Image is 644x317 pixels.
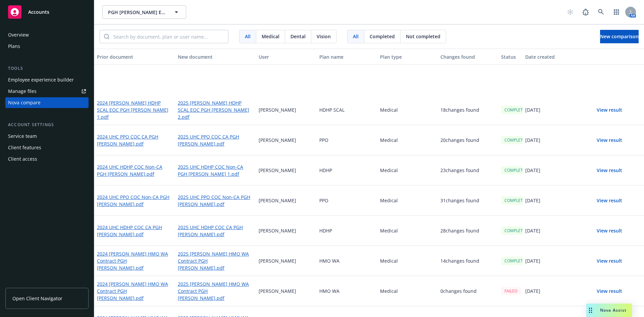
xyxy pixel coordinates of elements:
[610,5,623,19] a: Switch app
[586,284,633,298] button: View result
[8,41,20,52] div: Plans
[8,74,74,85] div: Employee experience builder
[97,224,172,238] a: 2024 UHC HDHP COC CA PGH [PERSON_NAME].pdf
[501,196,532,205] div: COMPLETED
[178,53,253,60] div: New document
[259,257,296,264] p: [PERSON_NAME]
[178,280,253,302] a: 2025 [PERSON_NAME] HMO WA Contract PGH [PERSON_NAME].pdf
[97,53,172,60] div: Prior document
[108,9,166,16] span: PGH [PERSON_NAME] Engineering, Inc.
[377,246,438,276] div: Medical
[317,33,331,40] span: Vision
[262,33,279,40] span: Medical
[256,49,317,65] button: User
[523,49,583,65] button: Date created
[97,163,172,177] a: 2024 UHC HDHP COC Non-CA PGH [PERSON_NAME].pdf
[245,33,251,40] span: All
[563,5,577,19] a: Start snowing
[5,142,89,153] a: Client features
[259,167,296,174] p: [PERSON_NAME]
[28,9,49,15] span: Accounts
[377,216,438,246] div: Medical
[97,99,172,120] a: 2024 [PERSON_NAME] HDHP SCAL EOC PGH [PERSON_NAME] 1.pdf
[97,133,172,147] a: 2024 UHC PPO COC CA PGH [PERSON_NAME].pdf
[259,137,296,144] p: [PERSON_NAME]
[579,5,592,19] a: Report a Bug
[377,276,438,306] div: Medical
[586,134,633,147] button: View result
[8,97,41,108] div: Nova compare
[5,154,89,164] a: Client access
[440,227,479,234] p: 28 changes found
[440,106,479,113] p: 18 changes found
[501,287,521,295] div: FAILED
[586,304,595,317] div: Drag to move
[498,49,523,65] button: Status
[317,155,377,186] div: HDHP
[525,137,540,144] p: [DATE]
[102,5,186,19] button: PGH [PERSON_NAME] Engineering, Inc.
[109,30,228,43] input: Search by document, plan or user name...
[5,65,89,72] div: Tools
[353,33,359,40] span: All
[178,133,253,147] a: 2025 UHC PPO COC CA PGH [PERSON_NAME].pdf
[600,33,639,40] span: New comparison
[317,186,377,216] div: PPO
[501,166,532,174] div: COMPLETED
[377,186,438,216] div: Medical
[440,167,479,174] p: 23 changes found
[97,250,172,271] a: 2024 [PERSON_NAME] HMO WA Contract PGH [PERSON_NAME].pdf
[377,95,438,125] div: Medical
[370,33,395,40] span: Completed
[377,155,438,186] div: Medical
[178,194,253,208] a: 2025 UHC PPO COC Non-CA PGH [PERSON_NAME].pdf
[438,49,498,65] button: Changes found
[12,295,62,302] span: Open Client Navigator
[5,3,89,21] a: Accounts
[259,287,296,295] p: [PERSON_NAME]
[5,131,89,142] a: Service team
[501,106,532,114] div: COMPLETED
[594,5,608,19] a: Search
[586,194,633,207] button: View result
[259,53,314,60] div: User
[586,304,632,317] button: Nova Assist
[259,227,296,234] p: [PERSON_NAME]
[586,164,633,177] button: View result
[317,276,377,306] div: HMO WA
[440,137,479,144] p: 20 changes found
[600,30,639,43] button: New comparison
[525,53,581,60] div: Date created
[501,257,532,265] div: COMPLETED
[406,33,440,40] span: Not completed
[5,121,89,128] div: Account settings
[600,307,627,313] span: Nova Assist
[317,216,377,246] div: HDHP
[259,106,296,113] p: [PERSON_NAME]
[97,280,172,302] a: 2024 [PERSON_NAME] HMO WA Contract PGH [PERSON_NAME].pdf
[259,197,296,204] p: [PERSON_NAME]
[525,167,540,174] p: [DATE]
[377,125,438,155] div: Medical
[178,163,253,177] a: 2025 UHC HDHP COC Non-CA PGH [PERSON_NAME] 1.pdf
[440,197,479,204] p: 31 changes found
[319,53,375,60] div: Plan name
[8,131,37,142] div: Service team
[525,197,540,204] p: [DATE]
[317,95,377,125] div: HDHP SCAL
[377,49,438,65] button: Plan type
[317,49,377,65] button: Plan name
[440,53,496,60] div: Changes found
[97,194,172,208] a: 2024 UHC PPO COC Non-CA PGH [PERSON_NAME].pdf
[8,142,41,153] div: Client features
[525,106,540,113] p: [DATE]
[501,136,532,144] div: COMPLETED
[5,86,89,97] a: Manage files
[586,103,633,117] button: View result
[5,97,89,108] a: Nova compare
[8,30,29,40] div: Overview
[178,99,253,120] a: 2025 [PERSON_NAME] HDHP SCAL EOC PGH [PERSON_NAME] 2.pdf
[178,224,253,238] a: 2025 UHC HDHP COC CA PGH [PERSON_NAME].pdf
[5,74,89,85] a: Employee experience builder
[501,53,520,60] div: Status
